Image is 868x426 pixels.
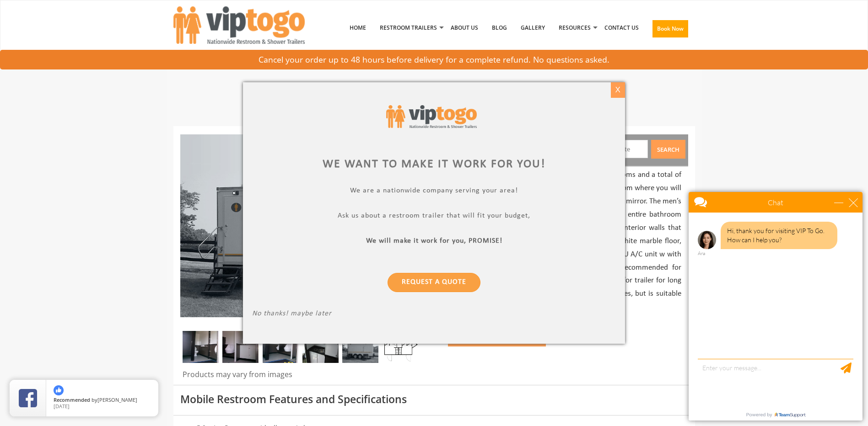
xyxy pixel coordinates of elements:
span: [DATE] [54,403,70,410]
p: No thanks! maybe later [252,309,616,320]
p: Ask us about a restroom trailer that will fit your budget, [252,212,616,222]
span: by [54,397,151,404]
span: [PERSON_NAME] [97,396,137,403]
div: We want to make it work for you! [252,156,616,173]
a: Request a Quote [388,273,480,292]
img: thumbs up icon [54,385,64,395]
img: viptogo logo [386,105,477,128]
p: We are a nationwide company serving your area! [252,186,616,197]
iframe: Live Chat Box [683,186,868,426]
img: Review Rating [19,389,37,407]
span: Recommended [54,396,90,403]
b: We will make it work for you, PROMISE! [366,237,502,245]
div: X [611,82,625,98]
